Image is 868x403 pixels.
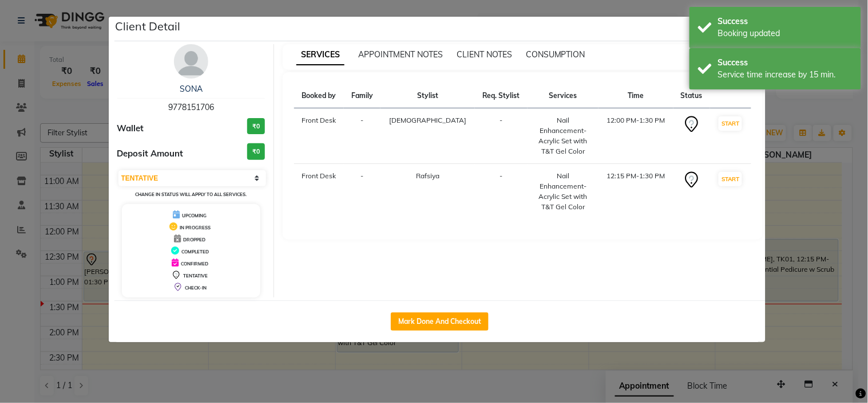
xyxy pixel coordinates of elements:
span: CONSUMPTION [526,49,585,60]
div: Nail Enhancement-Acrylic Set with T&T Gel Color [534,171,592,212]
td: - [344,164,381,220]
div: Service time increase by 15 min. [718,69,853,81]
span: UPCOMING [182,213,207,218]
th: Time [599,84,673,108]
h5: Client Detail [116,18,181,35]
td: - [475,164,528,220]
td: - [344,108,381,164]
div: Success [718,15,853,28]
span: 9778151706 [168,102,214,112]
small: Change in status will apply to all services. [135,191,247,197]
span: APPOINTMENT NOTES [358,49,443,60]
h3: ₹0 [247,143,265,160]
th: Services [528,84,599,108]
td: - [475,108,528,164]
div: Booking updated [718,28,853,40]
div: Nail Enhancement-Acrylic Set with T&T Gel Color [534,115,592,156]
th: Booked by [294,84,344,108]
span: DROPPED [183,237,205,242]
span: Rafsiya [416,171,439,180]
button: Mark Done And Checkout [391,312,489,331]
img: avatar [174,44,208,79]
td: 12:15 PM-1:30 PM [599,164,673,220]
span: CHECK-IN [185,285,207,291]
span: COMPLETED [181,249,209,255]
span: CONFIRMED [181,261,208,267]
td: 12:00 PM-1:30 PM [599,108,673,164]
span: Wallet [117,122,144,135]
span: TENTATIVE [183,273,208,279]
span: Deposit Amount [117,147,184,161]
a: SONA [180,84,203,94]
h3: ₹0 [247,118,265,135]
th: Status [673,84,710,108]
th: Stylist [381,84,475,108]
button: START [719,172,742,186]
th: Req. Stylist [475,84,528,108]
td: Front Desk [294,108,344,164]
span: SERVICES [296,45,344,65]
span: IN PROGRESS [180,225,211,230]
span: CLIENT NOTES [457,49,512,60]
div: Success [718,57,853,69]
button: START [719,116,742,131]
td: Front Desk [294,164,344,220]
span: [DEMOGRAPHIC_DATA] [389,116,466,124]
th: Family [344,84,381,108]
